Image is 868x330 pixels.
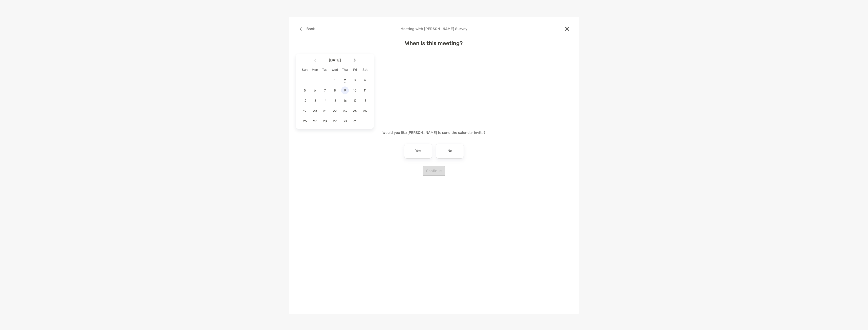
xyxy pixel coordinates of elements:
span: 2 [341,78,349,82]
span: 14 [321,99,329,103]
span: 10 [351,89,359,92]
div: Wed [330,68,340,72]
div: Fri [350,68,360,72]
span: 11 [361,89,369,92]
img: close modal [565,27,569,31]
div: Mon [310,68,320,72]
span: 23 [341,109,349,113]
h4: When is this meeting? [296,40,572,46]
div: Tue [320,68,330,72]
span: 30 [341,119,349,123]
div: Thu [340,68,350,72]
span: 22 [331,109,339,113]
span: 8 [331,89,339,92]
img: Arrow icon [314,58,316,62]
span: 26 [301,119,309,123]
span: 12 [301,99,309,103]
span: 9 [341,89,349,92]
span: 25 [361,109,369,113]
span: 3 [351,78,359,82]
button: Back [296,24,318,34]
span: [DATE] [317,58,353,62]
p: Would you like [PERSON_NAME] to send the calendar invite? [296,130,572,135]
span: 4 [361,78,369,82]
span: 29 [331,119,339,123]
span: 20 [311,109,319,113]
img: button icon [300,27,303,31]
span: 6 [311,89,319,92]
span: 24 [351,109,359,113]
span: 31 [351,119,359,123]
span: 16 [341,99,349,103]
img: Arrow icon [354,58,356,62]
span: 19 [301,109,309,113]
span: 27 [311,119,319,123]
span: 21 [321,109,329,113]
span: 5 [301,89,309,92]
h4: Meeting with [PERSON_NAME] Survey [296,27,572,31]
div: Sun [300,68,310,72]
span: 18 [361,99,369,103]
span: 28 [321,119,329,123]
span: 17 [351,99,359,103]
span: 7 [321,89,329,92]
span: 13 [311,99,319,103]
div: Sat [360,68,370,72]
p: Yes [415,147,421,155]
span: 1 [331,78,339,82]
span: 15 [331,99,339,103]
p: No [448,147,452,155]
